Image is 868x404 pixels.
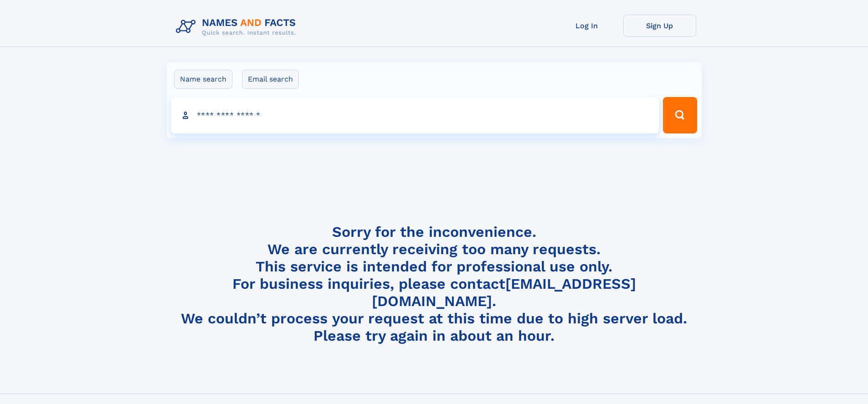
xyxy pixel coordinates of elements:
[172,223,696,345] h4: Sorry for the inconvenience. We are currently receiving too many requests. This service is intend...
[372,275,636,310] a: [EMAIL_ADDRESS][DOMAIN_NAME]
[663,97,697,133] button: Search Button
[550,15,623,37] a: Log In
[623,15,696,37] a: Sign Up
[174,70,232,89] label: Name search
[242,70,299,89] label: Email search
[171,97,659,133] input: search input
[172,15,303,39] img: Logo Names and Facts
